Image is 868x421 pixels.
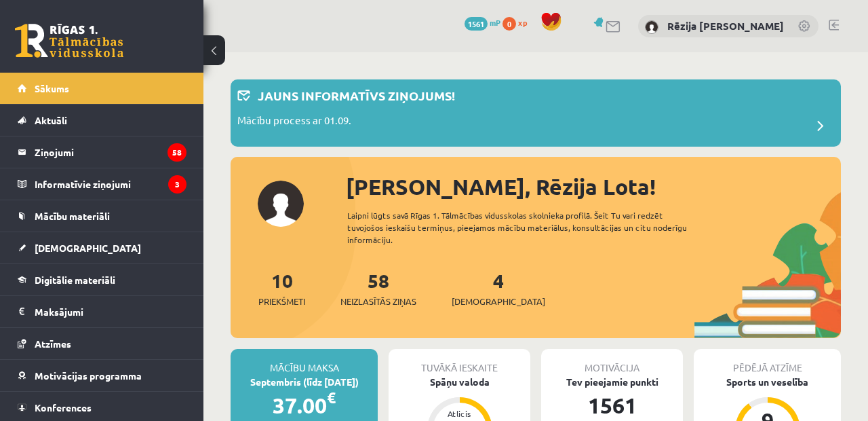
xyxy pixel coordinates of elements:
span: Digitālie materiāli [35,274,115,286]
a: Mācību materiāli [18,200,186,232]
div: Tuvākā ieskaite [389,349,530,375]
div: Sports un veselība [694,375,841,389]
div: Spāņu valoda [389,375,530,389]
span: € [327,388,336,407]
a: [DEMOGRAPHIC_DATA] [18,232,186,263]
i: 58 [167,143,186,162]
span: Aktuāli [35,114,67,126]
a: Informatīvie ziņojumi3 [18,168,186,200]
span: Sākums [35,82,69,94]
legend: Informatīvie ziņojumi [35,168,186,200]
legend: Ziņojumi [35,136,186,168]
a: 4[DEMOGRAPHIC_DATA] [452,268,545,308]
span: [DEMOGRAPHIC_DATA] [452,295,545,308]
a: Aktuāli [18,105,186,136]
a: 0 xp [502,17,534,28]
span: Konferences [35,401,92,414]
a: 10Priekšmeti [258,268,305,308]
div: Tev pieejamie punkti [541,375,683,389]
span: [DEMOGRAPHIC_DATA] [35,242,141,254]
span: Mācību materiāli [35,210,110,222]
a: Ziņojumi58 [18,136,186,168]
span: 1561 [465,17,488,31]
div: Motivācija [541,349,683,375]
span: Atzīmes [35,337,71,350]
span: 0 [502,17,516,31]
a: Motivācijas programma [18,360,186,391]
a: Atzīmes [18,328,186,359]
i: 3 [168,175,186,194]
div: Septembris (līdz [DATE]) [231,375,378,389]
div: Pēdējā atzīme [694,349,841,375]
img: Rēzija Lota Jansone [645,20,658,34]
span: mP [490,17,500,28]
a: Maksājumi [18,296,186,327]
div: Atlicis [439,409,480,418]
span: Neizlasītās ziņas [340,295,416,308]
span: Motivācijas programma [35,369,142,382]
a: Sākums [18,73,186,104]
span: Priekšmeti [258,295,305,308]
legend: Maksājumi [35,296,186,327]
div: Mācību maksa [231,349,378,375]
a: 58Neizlasītās ziņas [340,268,416,308]
a: Rēzija [PERSON_NAME] [667,19,784,33]
a: Digitālie materiāli [18,264,186,295]
a: Rīgas 1. Tālmācības vidusskola [15,24,123,58]
a: Jauns informatīvs ziņojums! Mācību process ar 01.09. [237,86,834,140]
div: [PERSON_NAME], Rēzija Lota! [346,170,841,203]
div: Laipni lūgts savā Rīgas 1. Tālmācības vidusskolas skolnieka profilā. Šeit Tu vari redzēt tuvojošo... [347,209,713,246]
p: Jauns informatīvs ziņojums! [258,86,455,105]
a: 1561 mP [465,17,500,28]
span: xp [518,17,527,28]
p: Mācību process ar 01.09. [237,113,351,132]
